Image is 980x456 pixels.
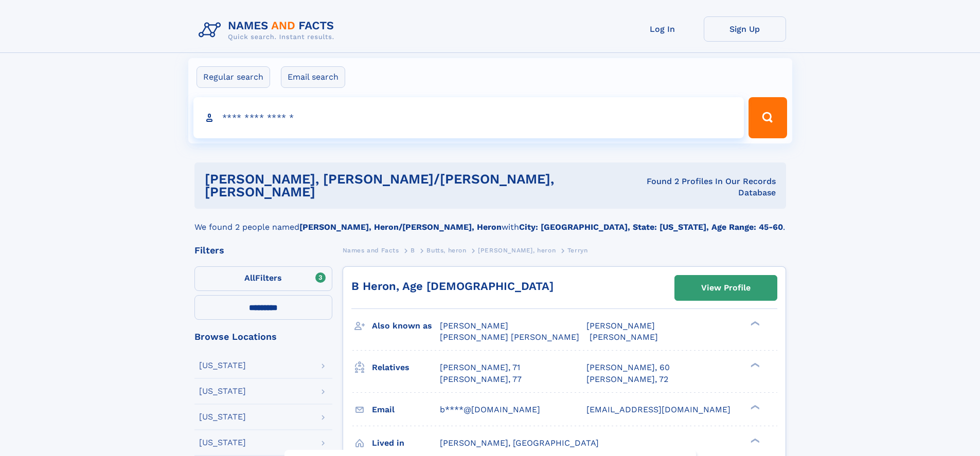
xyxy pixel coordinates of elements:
[748,404,760,410] div: ❯
[586,374,668,385] a: [PERSON_NAME], 72
[351,280,554,293] a: B Heron, Age [DEMOGRAPHIC_DATA]
[440,438,599,448] span: [PERSON_NAME], [GEOGRAPHIC_DATA]
[440,321,508,331] span: [PERSON_NAME]
[199,387,246,395] div: [US_STATE]
[194,246,332,255] div: Filters
[704,16,786,42] a: Sign Up
[194,332,332,341] div: Browse Locations
[199,439,246,447] div: [US_STATE]
[440,332,579,342] span: [PERSON_NAME] [PERSON_NAME]
[586,321,655,331] span: [PERSON_NAME]
[205,173,623,198] h1: [PERSON_NAME], [PERSON_NAME]/[PERSON_NAME], [PERSON_NAME]
[199,413,246,421] div: [US_STATE]
[478,244,556,257] a: [PERSON_NAME], heron
[748,437,760,444] div: ❯
[748,320,760,327] div: ❯
[426,244,466,257] a: Butts, heron
[411,247,415,254] span: B
[299,222,502,232] b: [PERSON_NAME], Heron/[PERSON_NAME], Heron
[478,247,556,254] span: [PERSON_NAME], heron
[193,97,744,138] input: search input
[194,16,343,44] img: Logo Names and Facts
[199,361,246,370] div: [US_STATE]
[623,176,776,198] div: Found 2 Profiles In Our Records Database
[748,362,760,369] div: ❯
[440,362,520,373] a: [PERSON_NAME], 71
[749,97,787,138] button: Search Button
[372,359,440,376] h3: Relatives
[372,401,440,418] h3: Email
[590,332,658,342] span: [PERSON_NAME]
[244,273,255,283] span: All
[411,244,415,257] a: B
[440,374,522,385] a: [PERSON_NAME], 77
[372,317,440,335] h3: Also known as
[343,244,399,257] a: Names and Facts
[426,247,466,254] span: Butts, heron
[372,434,440,452] h3: Lived in
[197,66,270,88] label: Regular search
[586,405,730,414] span: [EMAIL_ADDRESS][DOMAIN_NAME]
[586,362,670,373] a: [PERSON_NAME], 60
[519,222,783,232] b: City: [GEOGRAPHIC_DATA], State: [US_STATE], Age Range: 45-60
[675,276,777,300] a: View Profile
[194,266,332,291] label: Filters
[194,209,786,233] div: We found 2 people named with .
[701,276,751,300] div: View Profile
[281,66,345,88] label: Email search
[621,16,704,42] a: Log In
[567,247,588,254] span: Terryn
